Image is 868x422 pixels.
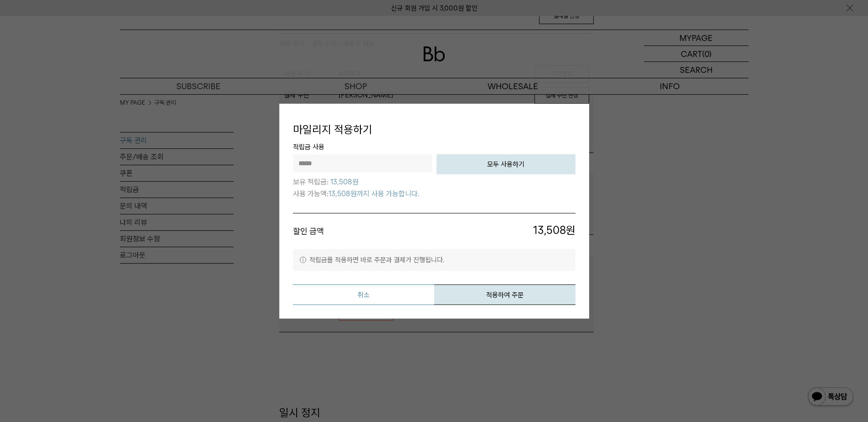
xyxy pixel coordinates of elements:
span: 보유 적립금: [293,176,329,188]
span: 사용 가능액: [293,188,329,200]
button: 모두 사용하기 [437,154,575,174]
span: 원 [434,223,575,240]
h4: 마일리지 적용하기 [293,117,575,142]
span: 13,508원까지 사용 가능합니다. [329,188,420,200]
span: 13,508원 [330,176,359,188]
strong: 할인 금액 [293,226,324,236]
button: 적용하여 주문 [434,285,575,305]
p: 적립금를 적용하면 바로 주문과 결제가 진행됩니다. [293,249,575,271]
button: 취소 [293,285,434,305]
span: 13,508 [533,223,566,238]
span: 적립금 사용 [293,142,575,154]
